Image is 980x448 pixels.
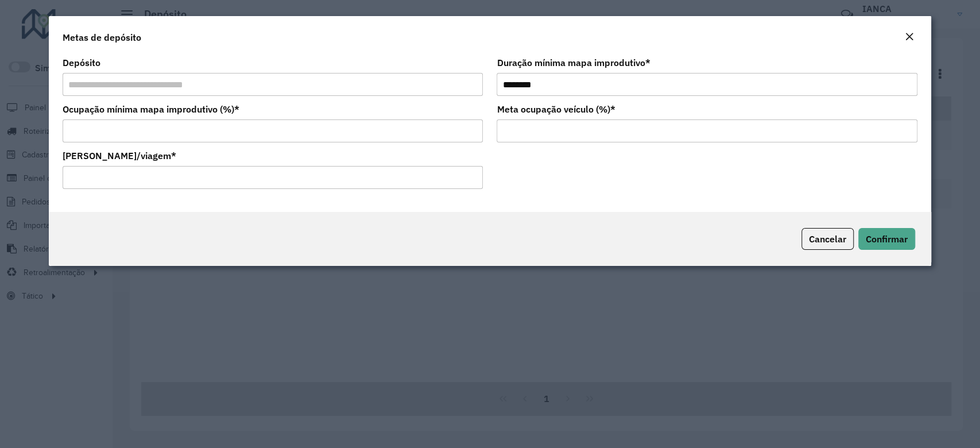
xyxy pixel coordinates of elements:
[497,56,650,69] label: Duração mínima mapa improdutivo
[63,30,141,44] h4: Metas de depósito
[858,228,915,250] button: Confirmar
[809,233,846,245] span: Cancelar
[63,102,239,116] label: Ocupação mínima mapa improdutivo (%)
[905,32,914,41] em: Fechar
[63,56,100,69] label: Depósito
[497,102,615,116] label: Meta ocupação veículo (%)
[901,30,917,45] button: Close
[866,233,908,245] span: Confirmar
[801,228,854,250] button: Cancelar
[63,149,176,163] label: [PERSON_NAME]/viagem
